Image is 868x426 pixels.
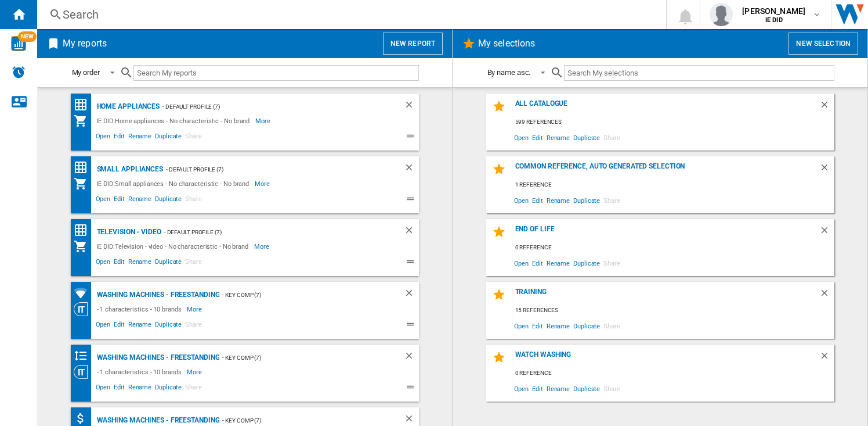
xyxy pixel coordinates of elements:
span: NEW [18,31,37,42]
span: Share [183,256,204,270]
span: Rename [126,319,153,333]
div: 1 reference [512,178,834,192]
img: alerts-logo.svg [12,65,26,79]
span: Open [94,194,113,207]
img: wise-card.svg [11,36,26,51]
div: Delete [404,288,419,302]
span: Edit [530,318,545,334]
div: Washing machines - Freestanding [94,288,220,302]
div: Delete [819,288,834,303]
span: Edit [112,131,126,145]
span: [PERSON_NAME] [742,5,805,17]
span: Open [512,192,531,208]
span: Duplicate [153,319,183,333]
input: Search My selections [564,65,834,81]
span: Share [602,255,622,271]
div: IE DID:Small appliances - No characteristic - No brand [94,177,255,191]
span: Duplicate [153,131,183,145]
div: Delete [819,99,834,115]
b: IE DID [765,16,783,24]
div: Delete [819,162,834,178]
button: New selection [789,33,858,55]
span: Edit [112,382,126,396]
span: Rename [545,192,572,208]
span: Open [512,381,531,396]
span: More [255,177,272,191]
span: Rename [126,131,153,145]
span: Duplicate [153,382,183,396]
div: - Default profile (7) [163,162,381,177]
span: Share [602,381,622,396]
div: Home appliances [94,99,160,114]
div: My Assortment [74,177,94,191]
span: Edit [530,192,545,208]
span: Share [602,192,622,208]
div: Training [512,288,819,303]
div: Search [63,6,636,23]
span: Share [183,319,204,333]
span: Duplicate [572,381,602,396]
div: Delete [404,225,419,239]
div: 0 reference [512,366,834,381]
span: Edit [112,256,126,270]
span: More [187,302,204,316]
span: Open [94,382,113,396]
span: Duplicate [572,192,602,208]
div: Retailers banding [74,349,94,363]
div: - Default profile (7) [160,99,380,114]
div: My Assortment [74,114,94,128]
div: Washing machines - Freestanding [94,350,220,365]
span: Edit [530,255,545,271]
span: Edit [530,130,545,145]
span: Rename [126,382,153,396]
span: More [254,239,271,253]
div: watch washing [512,350,819,366]
span: Edit [530,381,545,396]
div: All Catalogue [512,99,819,115]
div: 15 references [512,303,834,318]
div: IE DID:Television - video - No characteristic - No brand [94,239,254,253]
img: profile.jpg [710,3,733,26]
span: Duplicate [572,255,602,271]
span: Open [512,255,531,271]
span: Duplicate [153,256,183,270]
span: More [187,365,204,379]
span: Duplicate [153,194,183,207]
div: My order [72,68,100,77]
input: Search My reports [133,65,419,81]
div: end of life [512,225,819,241]
span: Share [183,131,204,145]
div: By name asc. [487,68,531,77]
div: - Default profile (7) [161,225,381,239]
div: Delete [819,225,834,241]
div: Category View [74,302,94,316]
div: - Key Comp (7) [219,288,380,302]
span: Share [602,130,622,145]
div: Television - video [94,225,161,239]
div: Retailers coverage [74,286,94,300]
span: Edit [112,319,126,333]
span: Rename [545,255,572,271]
div: - Key Comp (7) [219,350,380,365]
span: More [255,114,272,128]
span: Share [602,318,622,334]
span: Open [512,318,531,334]
span: Open [512,130,531,145]
span: Rename [126,194,153,207]
span: Open [94,131,113,145]
span: Share [183,194,204,207]
div: Delete [404,162,419,177]
div: My Assortment [74,239,94,253]
div: IE DID:Home appliances - No characteristic - No brand [94,114,256,128]
div: Price Matrix [74,223,94,238]
div: Common reference, auto generated selection [512,162,819,178]
span: Share [183,382,204,396]
div: Small appliances [94,162,163,177]
span: Open [94,256,113,270]
span: Edit [112,194,126,207]
span: Rename [126,256,153,270]
div: Delete [404,99,419,114]
span: Rename [545,130,572,145]
div: Retailers AVG price by brand [74,411,94,426]
div: Delete [404,350,419,365]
